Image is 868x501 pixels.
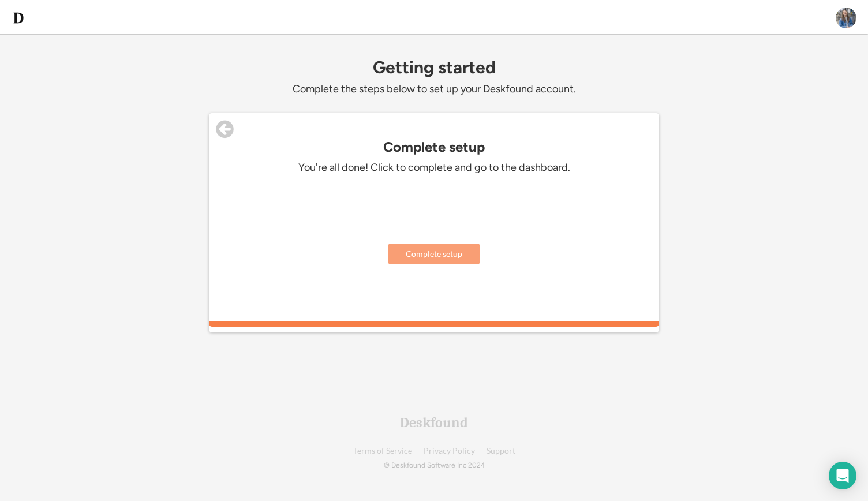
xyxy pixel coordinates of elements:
div: Open Intercom Messenger [829,462,856,489]
div: Complete setup [209,139,659,155]
img: ACg8ocJuTi5BS2tb30hrLT2D1KC6n1e0aL6Wzr_REP8lZbqcH4HdqAI=s96-c [836,8,856,28]
div: You're all done! Click to complete and go to the dashboard. [261,161,607,174]
div: Getting started [209,58,659,77]
img: d-whitebg.png [12,11,25,25]
a: Support [487,447,515,455]
a: Terms of Service [353,447,412,455]
div: Complete the steps below to set up your Deskfound account. [209,83,659,96]
div: 100% [211,321,657,327]
button: Complete setup [388,244,480,264]
div: Deskfound [400,416,468,429]
a: Privacy Policy [424,447,475,455]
